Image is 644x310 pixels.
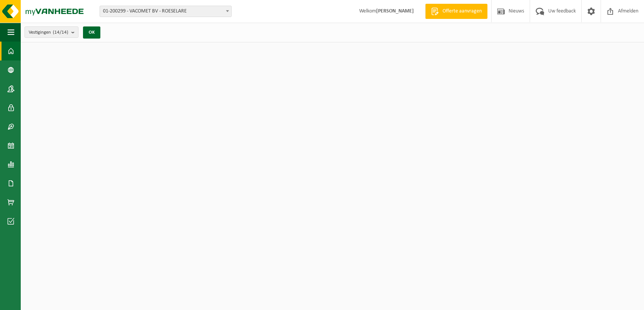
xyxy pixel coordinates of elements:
[53,30,68,35] count: (14/14)
[83,26,100,39] button: OK
[376,8,414,14] strong: [PERSON_NAME]
[100,6,231,17] span: 01-200299 - VACOMET BV - ROESELARE
[29,27,68,38] span: Vestigingen
[441,8,484,15] span: Offerte aanvragen
[425,4,487,19] a: Offerte aanvragen
[25,26,78,38] button: Vestigingen(14/14)
[100,6,232,17] span: 01-200299 - VACOMET BV - ROESELARE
